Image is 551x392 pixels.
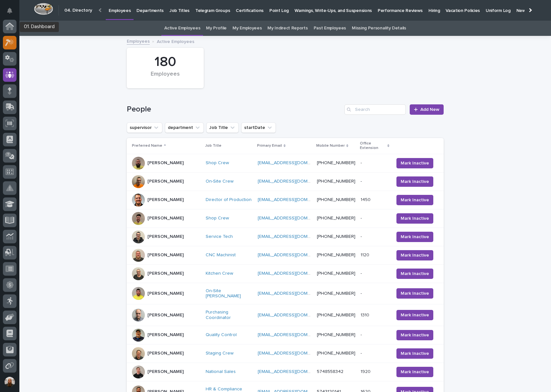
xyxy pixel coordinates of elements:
a: Past Employees [314,21,346,36]
a: [PHONE_NUMBER] [317,234,355,239]
a: [EMAIL_ADDRESS][DOMAIN_NAME] [258,313,331,317]
span: Mark Inactive [401,290,429,297]
a: My Employees [232,21,262,36]
a: Shop Crew [206,160,229,166]
a: [PHONE_NUMBER] [317,179,355,184]
a: 5748558342 [317,369,343,374]
tr: [PERSON_NAME]Shop Crew [EMAIL_ADDRESS][DOMAIN_NAME] [PHONE_NUMBER]-- Mark Inactive [127,154,444,172]
a: [EMAIL_ADDRESS][DOMAIN_NAME] [258,333,331,337]
a: Service Tech [206,234,233,239]
p: [PERSON_NAME] [147,351,184,356]
p: [PERSON_NAME] [147,179,184,184]
a: [PHONE_NUMBER] [317,253,355,257]
span: Mark Inactive [401,270,429,277]
a: National Sales [206,369,236,375]
button: Mark Inactive [396,269,433,279]
p: Office Extension [360,140,386,152]
a: Director of Production [206,197,252,203]
a: [PHONE_NUMBER] [317,333,355,337]
p: [PERSON_NAME] [147,332,184,338]
p: [PERSON_NAME] [147,216,184,221]
p: [PERSON_NAME] [147,291,184,296]
h2: 04. Directory [64,8,92,13]
p: Primary Email [257,142,282,149]
tr: [PERSON_NAME]CNC Machinist [EMAIL_ADDRESS][DOMAIN_NAME] [PHONE_NUMBER]11201120 Mark Inactive [127,246,444,264]
button: Notifications [3,4,16,17]
p: - [361,331,363,338]
a: [PHONE_NUMBER] [317,291,355,296]
tr: [PERSON_NAME]On-Site Crew [EMAIL_ADDRESS][DOMAIN_NAME] [PHONE_NUMBER]-- Mark Inactive [127,172,444,191]
p: - [361,233,363,239]
p: [PERSON_NAME] [147,197,184,203]
p: - [361,159,363,166]
button: department [165,122,204,133]
p: 1310 [361,311,371,318]
tr: [PERSON_NAME]Purchasing Coordinator [EMAIL_ADDRESS][DOMAIN_NAME] [PHONE_NUMBER]13101310 Mark Inac... [127,304,444,326]
button: Mark Inactive [396,176,433,187]
p: Mobile Number [316,142,345,149]
a: [PHONE_NUMBER] [317,351,355,355]
img: Workspace Logo [34,3,53,15]
a: Missing Personality Details [352,21,406,36]
a: [PHONE_NUMBER] [317,161,355,165]
span: Mark Inactive [401,312,429,318]
tr: [PERSON_NAME]Service Tech [EMAIL_ADDRESS][DOMAIN_NAME] [PHONE_NUMBER]-- Mark Inactive [127,228,444,246]
p: [PERSON_NAME] [147,160,184,166]
button: Mark Inactive [396,310,433,320]
div: Employees [138,71,193,84]
button: supervisor [127,122,162,133]
button: Mark Inactive [396,288,433,299]
a: [EMAIL_ADDRESS][DOMAIN_NAME] [258,271,331,276]
a: Active Employees [164,21,200,36]
button: Mark Inactive [396,367,433,377]
tr: [PERSON_NAME]Shop Crew [EMAIL_ADDRESS][DOMAIN_NAME] [PHONE_NUMBER]-- Mark Inactive [127,209,444,228]
div: 180 [138,54,193,70]
span: Mark Inactive [401,234,429,240]
span: Mark Inactive [401,350,429,357]
button: Mark Inactive [396,195,433,205]
a: Kitchen Crew [206,271,233,276]
tr: [PERSON_NAME]Quality Control [EMAIL_ADDRESS][DOMAIN_NAME] [PHONE_NUMBER]-- Mark Inactive [127,326,444,344]
tr: [PERSON_NAME]Kitchen Crew [EMAIL_ADDRESS][DOMAIN_NAME] [PHONE_NUMBER]-- Mark Inactive [127,264,444,283]
p: - [361,349,363,356]
a: [PHONE_NUMBER] [317,197,355,202]
a: [EMAIL_ADDRESS][DOMAIN_NAME] [258,179,331,184]
a: Add New [410,104,444,115]
span: Add New [420,107,439,112]
a: [EMAIL_ADDRESS][DOMAIN_NAME] [258,351,331,355]
tr: [PERSON_NAME]On-Site [PERSON_NAME] [EMAIL_ADDRESS][DOMAIN_NAME] [PHONE_NUMBER]-- Mark Inactive [127,283,444,304]
button: startDate [241,122,276,133]
p: [PERSON_NAME] [147,252,184,258]
a: [EMAIL_ADDRESS][DOMAIN_NAME] [258,234,331,239]
a: [EMAIL_ADDRESS][DOMAIN_NAME] [258,369,331,374]
a: My Profile [206,21,227,36]
button: Mark Inactive [396,213,433,224]
a: Purchasing Coordinator [206,310,253,321]
span: Mark Inactive [401,332,429,338]
span: Mark Inactive [401,252,429,259]
div: Search [344,104,406,115]
button: Mark Inactive [396,158,433,168]
a: [EMAIL_ADDRESS][DOMAIN_NAME] [258,161,331,165]
p: Active Employees [157,37,194,45]
button: Mark Inactive [396,330,433,340]
p: [PERSON_NAME] [147,313,184,318]
a: Staging Crew [206,351,233,356]
p: [PERSON_NAME] [147,369,184,375]
a: On-Site [PERSON_NAME] [206,288,253,299]
p: [PERSON_NAME] [147,271,184,276]
p: - [361,214,363,221]
span: Mark Inactive [401,178,429,185]
a: On-Site Crew [206,179,233,184]
p: Job Title [205,142,221,149]
button: Mark Inactive [396,250,433,260]
p: Preferred Name [132,142,162,149]
p: - [361,270,363,276]
a: [EMAIL_ADDRESS][DOMAIN_NAME] [258,291,331,296]
span: Mark Inactive [401,215,429,222]
span: Mark Inactive [401,197,429,203]
a: [EMAIL_ADDRESS][DOMAIN_NAME] [258,197,331,202]
div: Notifications [8,8,16,18]
a: Employees [127,37,150,45]
button: Mark Inactive [396,232,433,242]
